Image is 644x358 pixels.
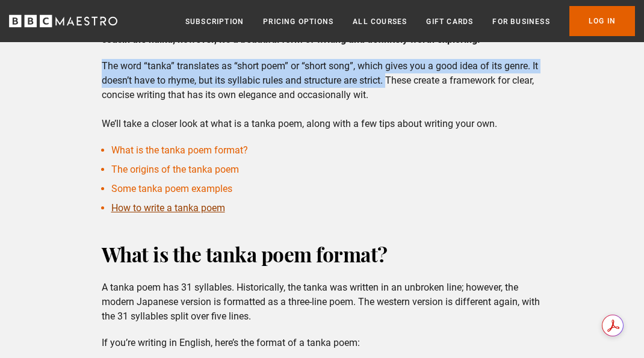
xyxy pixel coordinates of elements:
[102,239,543,268] h2: What is the tanka poem format?
[353,16,407,28] a: All Courses
[263,16,333,28] a: Pricing Options
[569,6,635,36] a: Log In
[426,16,473,28] a: Gift Cards
[102,59,543,131] p: The word “tanka” translates as “short poem” or “short song”, which gives you a good idea of its g...
[492,16,550,28] a: For business
[111,202,225,214] a: How to write a tanka poem
[111,183,232,194] a: Some tanka poem examples
[111,164,239,175] a: The origins of the tanka poem
[9,12,117,30] svg: BBC Maestro
[185,6,635,36] nav: Primary
[111,144,248,156] a: What is the tanka poem format?
[102,280,543,324] p: A tanka poem has 31 syllables. Historically, the tanka was written in an unbroken line; however, ...
[185,16,244,28] a: Subscription
[102,336,543,350] p: If you’re writing in English, here’s the format of a tanka poem:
